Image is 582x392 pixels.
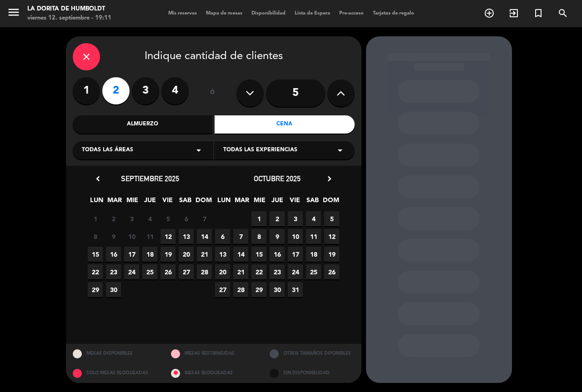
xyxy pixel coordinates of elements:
[106,211,121,226] span: 2
[66,363,165,383] div: SOLO MESAS BLOQUEADAS
[201,11,247,16] span: Mapa de mesas
[233,247,248,262] span: 14
[81,51,92,62] i: close
[251,211,266,226] span: 1
[263,363,361,383] div: SIN DISPONIBILIDAD
[88,264,103,279] span: 22
[252,195,267,210] span: MIE
[288,211,303,226] span: 3
[7,5,20,19] i: menu
[251,229,266,244] span: 8
[142,195,157,210] span: JUE
[102,77,130,104] label: 2
[161,247,176,262] span: 19
[66,344,165,363] div: MESAS DISPONIBLES
[193,145,204,156] i: arrow_drop_down
[323,195,338,210] span: DOM
[73,115,213,134] div: Almuerzo
[306,264,321,279] span: 25
[7,5,20,22] button: menu
[508,8,519,19] i: exit_to_app
[306,229,321,244] span: 11
[484,8,495,19] i: add_circle_outline
[287,195,302,210] span: VIE
[324,229,339,244] span: 12
[233,264,248,279] span: 21
[288,229,303,244] span: 10
[270,247,285,262] span: 16
[164,344,263,363] div: MESAS RESTRINGIDAS
[270,195,285,210] span: JUE
[288,282,303,297] span: 31
[142,211,157,226] span: 4
[125,195,140,210] span: MIE
[27,14,111,23] div: viernes 12. septiembre - 19:11
[106,282,121,297] span: 30
[197,229,212,244] span: 14
[324,247,339,262] span: 19
[161,264,176,279] span: 26
[196,195,211,210] span: DOM
[164,363,263,383] div: MESAS BLOQUEADAS
[557,8,568,19] i: search
[234,195,249,210] span: MAR
[270,264,285,279] span: 23
[179,229,194,244] span: 13
[88,229,103,244] span: 8
[106,229,121,244] span: 9
[368,11,419,16] span: Tarjetas de regalo
[124,247,139,262] span: 17
[251,247,266,262] span: 15
[161,77,189,104] label: 4
[216,195,231,210] span: LUN
[27,5,111,14] div: La Dorita de Humboldt
[324,264,339,279] span: 26
[82,146,133,155] span: Todas las áreas
[533,8,544,19] i: turned_in_not
[215,247,230,262] span: 13
[247,11,290,16] span: Disponibilidad
[73,77,100,104] label: 1
[179,211,194,226] span: 6
[215,229,230,244] span: 6
[335,145,346,156] i: arrow_drop_down
[197,247,212,262] span: 21
[124,264,139,279] span: 24
[88,247,103,262] span: 15
[251,282,266,297] span: 29
[290,11,335,16] span: Lista de Espera
[270,211,285,226] span: 2
[251,264,266,279] span: 22
[288,264,303,279] span: 24
[107,195,122,210] span: MAR
[215,264,230,279] span: 20
[306,247,321,262] span: 18
[142,229,157,244] span: 11
[164,11,201,16] span: Mis reservas
[263,344,361,363] div: OTROS TAMAÑOS DIPONIBLES
[89,195,104,210] span: LUN
[270,229,285,244] span: 9
[223,146,297,155] span: Todas las experiencias
[160,195,175,210] span: VIE
[88,211,103,226] span: 1
[254,174,301,183] span: octubre 2025
[124,229,139,244] span: 10
[197,264,212,279] span: 28
[121,174,179,183] span: septiembre 2025
[106,264,121,279] span: 23
[73,43,355,70] div: Indique cantidad de clientes
[132,77,159,104] label: 3
[197,211,212,226] span: 7
[306,211,321,226] span: 4
[179,264,194,279] span: 27
[305,195,320,210] span: SAB
[233,282,248,297] span: 28
[215,115,355,134] div: Cena
[178,195,193,210] span: SAB
[88,282,103,297] span: 29
[124,211,139,226] span: 3
[161,211,176,226] span: 5
[335,11,368,16] span: Pre-acceso
[142,247,157,262] span: 18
